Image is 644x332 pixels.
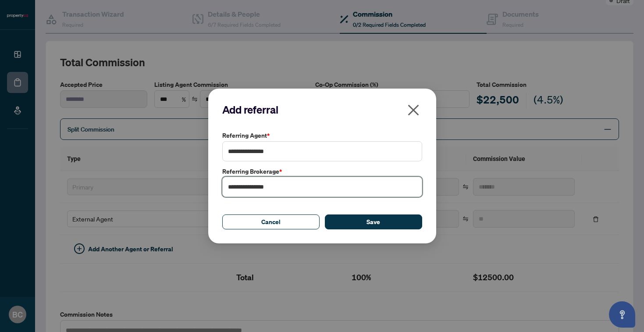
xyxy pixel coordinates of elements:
label: Referring Agent [222,131,422,140]
button: Open asap [609,301,635,328]
span: Save [366,215,380,229]
label: Referring Brokerage [222,167,422,176]
button: Cancel [222,214,320,229]
span: Cancel [261,215,281,229]
button: Save [325,214,422,229]
h2: Add referral [222,103,422,117]
span: close [406,103,420,117]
